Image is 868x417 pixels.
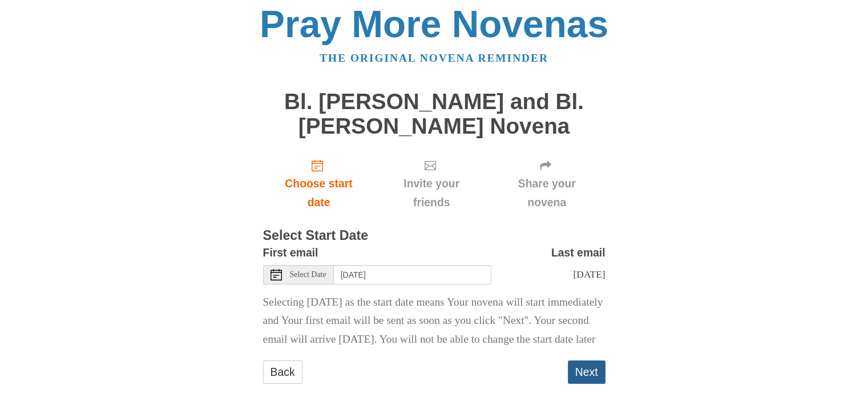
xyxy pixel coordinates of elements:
span: Share your novena [500,174,594,212]
input: Use the arrow keys to pick a date [334,265,491,284]
h1: Bl. [PERSON_NAME] and Bl. [PERSON_NAME] Novena [263,90,605,138]
span: Invite your friends [386,174,477,212]
button: Next [568,360,605,384]
a: The original novena reminder [320,52,548,64]
h3: Select Start Date [263,228,605,243]
span: Choose start date [274,174,364,212]
div: Click "Next" to confirm your start date first. [488,150,605,218]
span: [DATE] [573,268,605,280]
a: Back [263,360,302,384]
label: Last email [551,243,605,262]
a: Choose start date [263,150,375,218]
label: First email [263,243,318,262]
div: Click "Next" to confirm your start date first. [374,150,488,218]
p: Selecting [DATE] as the start date means Your novena will start immediately and Your first email ... [263,293,605,350]
a: Pray More Novenas [260,3,608,45]
span: Select Date [290,271,326,279]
